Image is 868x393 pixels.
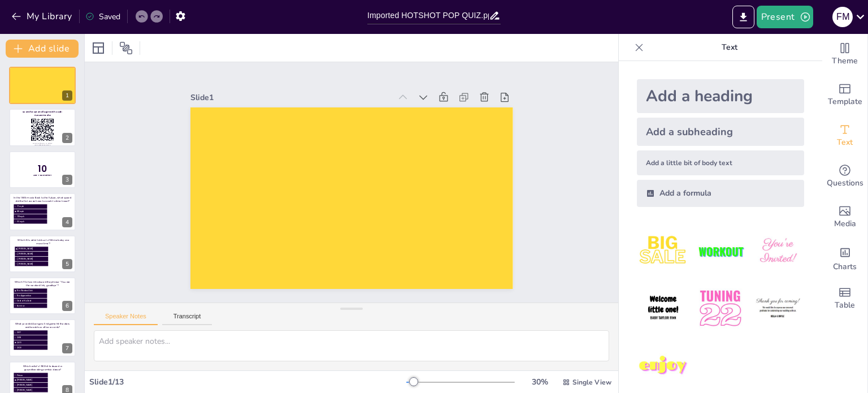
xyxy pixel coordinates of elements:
[14,196,71,203] p: In the 1985 movie Back to the Future, what speed did the DeLorean have to reach to time travel?
[834,218,856,230] span: Media
[17,220,46,223] span: 101 mph
[23,110,62,113] span: Scan the QR and log in with code:
[33,174,52,177] span: Are You Game?
[17,331,47,334] span: 2017
[637,340,689,392] img: 7.jpeg
[694,225,747,278] img: 2.jpeg
[18,257,47,260] span: [PERSON_NAME]
[62,343,72,353] div: 7
[62,90,72,101] div: 1
[34,113,50,116] span: Futuremedia
[62,217,72,227] div: 4
[17,299,46,302] span: Deal or No Deal
[828,96,862,108] span: Template
[85,11,120,22] div: Saved
[832,55,858,67] span: Theme
[572,378,611,387] span: Single View
[832,6,853,28] button: F M
[837,136,853,149] span: Text
[33,142,52,145] span: Or visit [URL][DOMAIN_NAME] and use the code above to log in.
[17,336,47,339] span: 2018
[6,40,79,58] button: Add slide
[94,313,158,325] button: Speaker Notes
[18,262,47,265] span: [PERSON_NAME]
[190,92,391,103] div: Slide 1
[822,75,867,115] div: Add ready made slides
[9,277,76,314] div: https://api.sendsteps.com/image/c453d70b3d959100fa0328ef2028d12857ad2cf7Which TV show introduced ...
[637,225,689,278] img: 1.jpeg
[833,261,857,273] span: Charts
[9,235,76,273] div: https://api.sendsteps.com/image/c453d70b3d959100fa0328ef2028d12857ad2cf7Which 90s artist told us ...
[14,322,71,329] p: What year did Avengers: Endgame hit theaters and break box office records?
[827,177,863,189] span: Questions
[637,282,689,335] img: 4.jpeg
[18,252,47,255] span: [PERSON_NAME]
[9,109,76,146] div: https://api.sendsteps.com/image/2e22ca3929d8946c781782159503bb2bc9d43b6bOr visit [URL][DOMAIN_NAM...
[17,378,47,381] span: [PERSON_NAME]
[17,374,47,377] span: Prince
[637,150,804,175] div: Add a little bit of body text
[17,290,46,292] span: The Weakest Link
[17,383,47,386] span: [PERSON_NAME]
[89,39,107,57] div: Layout
[14,365,71,372] p: Which artist’s 1983 hit featured a groundbreaking zombie dance?
[732,6,754,28] button: Export to PowerPoint
[637,118,804,146] div: Add a subheading
[822,197,867,237] div: Add images, graphics, shapes or video
[648,34,811,61] p: Text
[694,282,747,335] img: 5.jpeg
[832,7,853,27] div: F M
[62,175,72,185] div: 3
[17,210,46,213] span: 88 mph
[822,156,867,197] div: Get real-time input from your audience
[822,278,867,319] div: Add a table
[62,259,72,269] div: 5
[62,301,72,311] div: 6
[9,151,76,188] div: https://api.sendsteps.com/image/2e22ca3929d8946c781782159503bb2bc9d43b6b10Are You Game?3
[17,295,46,297] span: The Apprentice
[17,342,47,344] span: 2019
[822,237,867,278] div: Add charts and graphs
[9,319,76,356] div: 7
[89,377,406,387] div: Slide 1 / 13
[17,346,47,349] span: 2020
[822,34,867,75] div: Change the overall theme
[367,7,489,24] input: Insert title
[526,377,553,387] div: 30 %
[38,162,47,175] span: 10
[9,193,76,230] div: https://api.sendsteps.com/image/c453d70b3d959100fa0328ef2028d12857ad2cf7In the 1985 movie Back to...
[752,225,804,278] img: 3.jpeg
[18,247,47,250] span: [PERSON_NAME]
[752,282,804,335] img: 6.jpeg
[9,67,76,104] div: https://api.sendsteps.com/image/db82adeaad44f60c92c62a2eb925f57d95a37af41
[17,388,47,391] span: [PERSON_NAME]
[17,215,46,218] span: 99 mph
[835,299,855,312] span: Table
[8,7,77,25] button: My Library
[637,180,804,207] div: Add a formula
[162,313,212,325] button: Transcript
[17,205,46,208] span: 77 mph
[637,79,804,113] div: Add a heading
[15,238,72,245] p: Which 90s artist told us to “Hit me baby one more time”?
[757,6,813,28] button: Present
[17,304,46,307] span: Survivor
[14,280,71,287] p: Which TV show introduced the phrase “You are the weakest link, goodbye”?
[822,115,867,156] div: Add text boxes
[62,133,72,143] div: 2
[119,41,133,55] span: Position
